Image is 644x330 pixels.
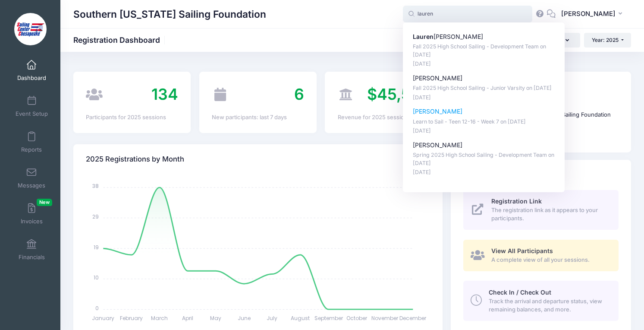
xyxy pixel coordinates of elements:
tspan: 0 [96,304,99,311]
p: [PERSON_NAME] [413,107,555,116]
tspan: 19 [94,243,99,251]
tspan: June [238,314,251,322]
a: Dashboard [11,55,52,86]
span: Messages [18,182,45,189]
p: [PERSON_NAME] [413,141,555,150]
p: Spring 2025 High School Sailing - Development Team on [DATE] [413,151,555,167]
span: A complete view of all your sessions. [491,256,609,264]
span: View All Participants [491,247,553,254]
tspan: February [120,314,143,322]
tspan: January [92,314,115,322]
span: New [37,199,52,206]
span: Year: 2025 [592,37,619,43]
div: Participants for 2025 sessions [86,113,178,122]
span: The registration link as it appears to your participants. [491,206,609,223]
span: Event Setup [16,110,48,117]
tspan: July [267,314,278,322]
h4: 2025 Registrations by Month [86,147,184,171]
button: [PERSON_NAME] [556,4,631,24]
img: Southern Maryland Sailing Foundation [14,13,47,45]
tspan: September [314,314,343,322]
a: Messages [11,163,52,193]
tspan: March [151,314,168,322]
p: Fall 2025 High School Sailing - Development Team on [DATE] [413,43,555,59]
span: Invoices [21,218,43,225]
a: Reports [11,127,52,157]
a: Registration Link The registration link as it appears to your participants. [463,190,619,230]
span: Reports [21,146,42,153]
button: Year: 2025 [584,33,631,48]
p: [DATE] [413,60,555,68]
p: [DATE] [413,94,555,102]
div: New participants: last 7 days [212,113,304,122]
p: [DATE] [413,168,555,177]
a: InvoicesNew [11,199,52,229]
h1: Southern [US_STATE] Sailing Foundation [73,4,266,24]
a: Event Setup [11,91,52,121]
a: Financials [11,235,52,265]
p: [DATE] [413,127,555,135]
div: Revenue for 2025 sessions [338,113,430,122]
span: 6 [294,85,304,104]
span: $45,570 [367,85,430,104]
p: Fall 2025 High School Sailing - Junior Varsity on [DATE] [413,84,555,92]
strong: Lauren [413,33,434,40]
span: Dashboard [17,74,46,82]
tspan: May [210,314,222,322]
tspan: 38 [93,182,99,190]
a: View All Participants A complete view of all your sessions. [463,240,619,271]
span: 134 [151,85,178,104]
p: [PERSON_NAME] [413,32,555,41]
span: Check In / Check Out [489,289,551,296]
span: Financials [19,254,45,261]
a: Check In / Check Out Track the arrival and departure status, view remaining balances, and more. [463,281,619,320]
span: [PERSON_NAME] [561,9,616,19]
span: Track the arrival and departure status, view remaining balances, and more. [489,297,609,314]
tspan: August [291,314,310,322]
tspan: October [346,314,368,322]
tspan: November [371,314,399,322]
span: Registration Link [491,197,542,205]
p: Learn to Sail - Teen 12-16 - Week 7 on [DATE] [413,118,555,126]
tspan: December [400,314,427,322]
tspan: 29 [93,213,99,220]
input: Search by First Name, Last Name, or Email... [403,6,532,23]
tspan: 10 [94,274,99,281]
h1: Registration Dashboard [73,35,167,44]
p: [PERSON_NAME] [413,74,555,83]
tspan: April [182,314,193,322]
